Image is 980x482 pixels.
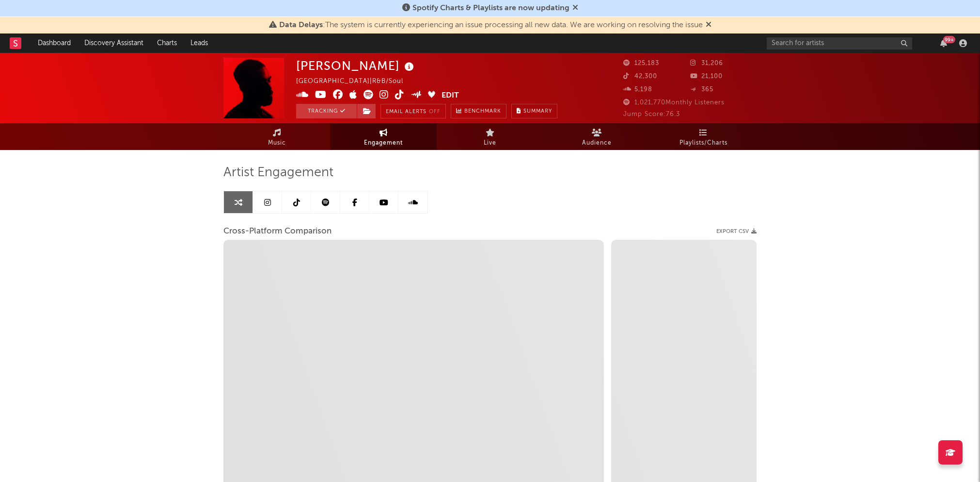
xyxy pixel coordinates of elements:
span: Cross-Platform Comparison [223,226,332,237]
span: Data Delays [279,21,323,29]
button: Email AlertsOff [380,104,446,118]
span: Dismiss [706,21,711,29]
em: Off [429,109,441,115]
button: Export CSV [716,229,757,234]
span: Engagement [364,137,403,149]
div: [PERSON_NAME] [296,58,416,74]
span: Music [268,137,286,149]
div: 99 + [943,36,955,43]
a: Discovery Assistant [78,33,150,53]
input: Search for artists [767,37,912,50]
span: 125,183 [623,60,659,66]
a: Leads [184,33,215,53]
span: Live [484,137,496,149]
span: Spotify Charts & Playlists are now updating [412,4,569,12]
a: Audience [543,123,650,150]
button: Edit [442,90,459,102]
a: Live [437,123,543,150]
span: 1,021,770 Monthly Listeners [623,100,725,106]
a: Music [223,123,330,150]
span: Jump Score: 76.3 [623,111,680,117]
span: 21,100 [690,73,723,80]
span: Audience [582,137,612,149]
a: Engagement [330,123,437,150]
button: 99+ [940,39,947,47]
span: Playlists/Charts [680,137,727,149]
button: Summary [511,104,557,118]
a: Charts [150,33,184,53]
div: [GEOGRAPHIC_DATA] | R&B/Soul [296,76,414,87]
span: : The system is currently experiencing an issue processing all new data. We are working on resolv... [279,21,703,29]
span: Benchmark [464,106,501,117]
span: Summary [523,109,552,114]
span: Artist Engagement [223,167,333,179]
a: Benchmark [451,104,506,118]
button: Tracking [296,104,357,118]
a: Dashboard [31,33,78,53]
a: Playlists/Charts [650,123,757,150]
span: 365 [690,86,713,93]
span: Dismiss [572,4,578,12]
span: 31,206 [690,60,723,66]
span: 42,300 [623,73,657,80]
span: 5,198 [623,86,652,93]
